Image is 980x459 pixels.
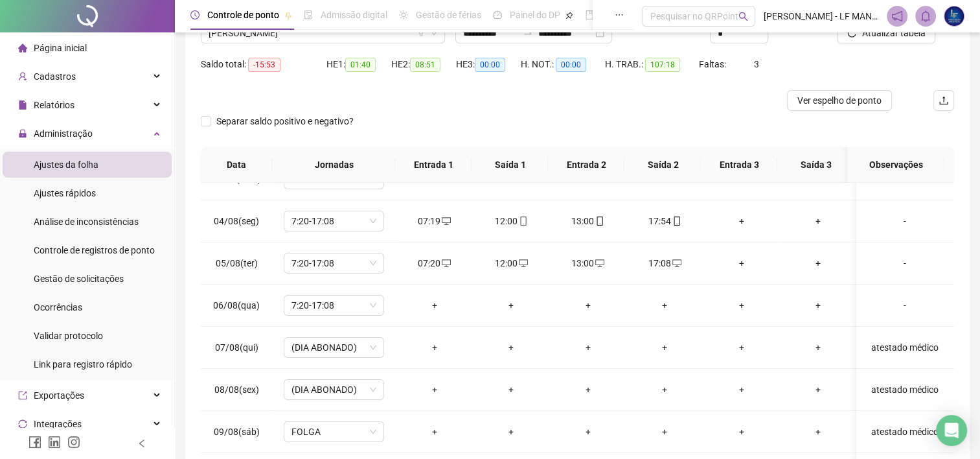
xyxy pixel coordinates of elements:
span: bell [920,10,931,22]
div: atestado médico [867,425,943,439]
div: + [406,383,462,397]
span: 06/08(qua) [213,300,260,311]
span: 01:40 [345,58,376,72]
div: + [483,298,540,312]
span: Admissão digital [321,10,387,20]
span: Atualizar tabela [861,26,925,40]
span: 09/08(sáb) [214,427,260,437]
div: + [560,383,616,397]
span: Exportações [34,390,84,401]
span: Relatórios [34,100,74,110]
div: + [406,340,462,355]
span: 7:20-17:08 [291,296,376,315]
span: file-done [304,10,313,19]
div: 12:00 [483,214,540,228]
span: sync [18,419,27,429]
span: pushpin [565,12,573,19]
span: instagram [67,436,80,449]
div: + [637,425,693,439]
div: atestado médico [867,383,943,397]
button: Ver espelho de ponto [787,90,892,111]
span: 7:20-17:08 [291,253,376,273]
div: 07:19 [406,214,462,228]
span: desktop [671,259,681,268]
div: + [560,340,616,355]
div: + [560,425,616,439]
span: mobile [518,217,528,226]
span: mobile [594,217,604,226]
div: atestado médico [867,340,943,355]
div: + [713,383,769,397]
div: - [867,256,943,270]
div: 12:00 [483,256,540,270]
span: dashboard [493,10,502,19]
th: Saída 3 [777,147,854,183]
span: (DIA ABONADO) [291,380,376,399]
span: search [738,12,748,21]
span: 107:18 [645,58,680,72]
span: Análise de inconsistências [34,217,139,227]
span: Controle de registros de ponto [34,245,155,255]
span: KAUA PEREIRA DE SOUZA ALMEIDA [209,23,437,43]
div: HE 1: [326,57,391,72]
span: 08/08(sex) [214,384,259,395]
span: file [18,100,27,110]
div: + [637,298,693,312]
span: Validar protocolo [34,331,103,341]
span: desktop [518,259,528,268]
span: reload [847,29,856,38]
div: Saldo total: [201,57,326,72]
span: to [523,28,533,38]
span: sun [399,10,408,19]
div: 07:20 [406,256,462,270]
div: - [867,214,943,228]
th: Jornadas [272,147,395,183]
span: 7:20-17:08 [291,211,376,231]
span: Integrações [34,419,82,429]
div: + [790,214,847,228]
span: Cadastros [34,71,76,82]
span: Gestão de solicitações [34,274,124,284]
div: + [790,256,847,270]
span: (DIA ABONADO) [291,338,376,357]
th: Observações [847,147,944,183]
span: Página inicial [34,43,87,53]
span: ellipsis [615,10,624,19]
span: user-add [18,72,27,81]
span: Link para registro rápido [34,359,132,370]
span: 05/08(ter) [216,258,258,268]
span: FOLGA [291,422,376,441]
span: desktop [440,259,451,268]
span: notification [891,10,903,22]
span: left [137,439,146,448]
span: Separar saldo positivo e negativo? [211,114,359,128]
span: linkedin [48,436,61,449]
span: Ver espelho de ponto [797,93,882,108]
span: Ajustes rápidos [34,188,96,198]
span: Administração [34,128,93,139]
span: Painel do DP [510,10,560,20]
span: Controle de ponto [207,10,279,20]
span: filter [417,29,425,37]
span: clock-circle [190,10,199,19]
span: 07/08(qui) [215,342,258,353]
div: + [790,298,847,312]
div: + [790,340,847,355]
span: 08:51 [410,58,440,72]
div: + [483,383,540,397]
span: 04/08(seg) [214,216,259,226]
div: H. TRAB.: [605,57,699,72]
span: desktop [594,259,604,268]
span: -15:53 [248,58,280,72]
div: + [483,340,540,355]
span: home [18,43,27,53]
th: Data [201,147,272,183]
span: 00:00 [556,58,586,72]
th: Entrada 3 [701,147,777,183]
span: book [585,10,594,19]
span: export [18,391,27,400]
div: + [406,425,462,439]
span: facebook [28,436,41,449]
div: 13:00 [560,214,616,228]
div: Open Intercom Messenger [936,415,967,446]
